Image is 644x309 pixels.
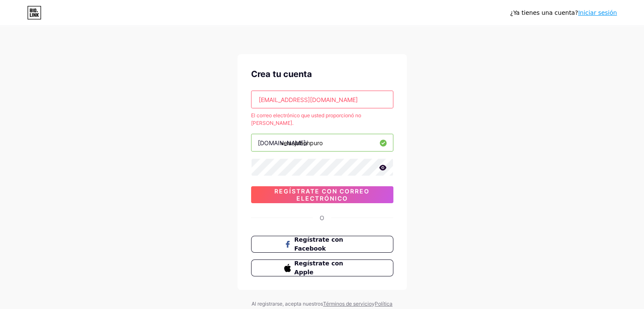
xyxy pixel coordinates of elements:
font: Regístrate con Facebook [294,236,343,252]
input: Correo electrónico [252,91,393,108]
font: O [320,214,324,221]
font: Regístrate con correo electrónico [274,188,370,202]
font: El correo electrónico que usted proporcionó no [PERSON_NAME]. [251,112,361,126]
font: y [372,301,375,307]
a: Términos de servicio [323,301,372,307]
button: Regístrate con Apple [251,259,393,276]
font: ¿Ya tienes una cuenta? [510,9,578,16]
font: Al registrarse, acepta nuestros [252,301,323,307]
button: Regístrate con correo electrónico [251,186,393,203]
font: Crea tu cuenta [251,69,312,79]
font: [DOMAIN_NAME]/ [258,139,308,146]
a: Iniciar sesión [578,9,617,16]
button: Regístrate con Facebook [251,236,393,253]
font: Regístrate con Apple [294,260,343,276]
input: nombre de usuario [252,134,393,151]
